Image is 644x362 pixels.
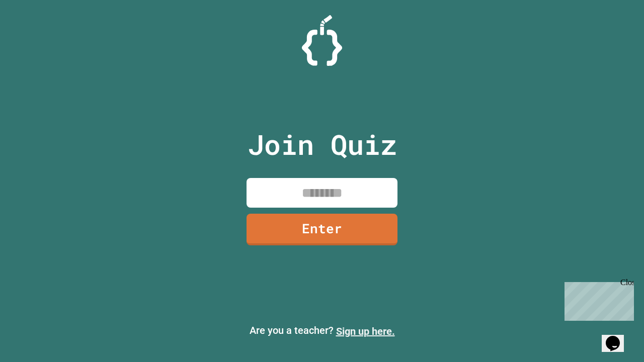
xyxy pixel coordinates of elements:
a: Enter [247,214,397,245]
img: Logo.svg [302,15,342,66]
div: Chat with us now!Close [4,4,69,64]
iframe: chat widget [560,278,634,321]
iframe: chat widget [602,322,634,352]
p: Join Quiz [248,124,397,165]
p: Are you a teacher? [8,323,636,339]
a: Sign up here. [336,325,395,337]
